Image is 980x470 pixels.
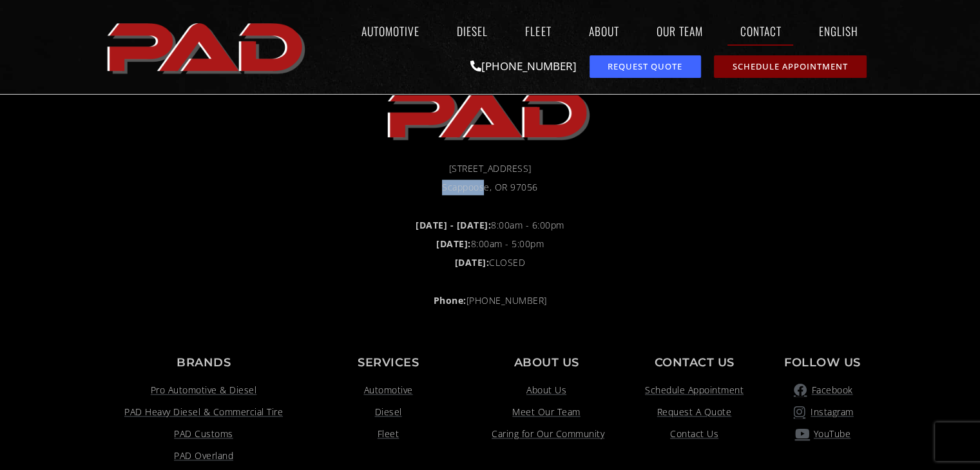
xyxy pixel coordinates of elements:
a: [PHONE_NUMBER] [470,59,577,73]
a: Pro Automotive & Diesel [110,382,298,398]
span: Instagram [807,404,854,420]
span: PAD Customs [174,426,233,442]
a: Diesel [445,16,500,46]
a: Fleet [311,426,466,442]
p: Brands [110,357,298,368]
span: Request A Quote [657,404,732,420]
span: Scappoose, OR 97056 [442,180,538,195]
span: Facebook [808,382,852,398]
a: pro automotive and diesel instagram page [774,404,870,420]
a: Request A Quote [626,404,762,420]
img: The image shows the word "PAD" in bold, red, uppercase letters with a slight shadow effect. [103,12,312,82]
a: About [576,16,631,46]
span: Schedule Appointment [733,62,848,71]
span: 8:00am - 5:00pm [436,236,544,252]
a: Our Team [644,16,715,46]
a: About Us [479,382,613,398]
span: 8:00am - 6:00pm [416,218,564,233]
a: Automotive [311,382,466,398]
b: [DATE]: [436,238,471,250]
p: About Us [479,357,613,368]
span: CLOSED [455,255,526,270]
a: Caring for Our Community [479,426,613,442]
a: Automotive [349,16,432,46]
span: YouTube [811,426,851,442]
span: Fleet [378,426,399,442]
nav: Menu [312,16,876,46]
span: Diesel [374,404,401,420]
span: About Us [526,382,566,398]
p: Follow Us [774,357,870,368]
a: Fleet [513,16,563,46]
b: [DATE]: [455,256,490,268]
a: YouTube [774,426,870,442]
a: Schedule Appointment [626,382,762,398]
span: PAD Heavy Diesel & Commercial Tire [124,404,283,420]
a: pro automotive and diesel home page [103,12,312,82]
a: PAD Customs [110,426,298,442]
p: Services [311,357,466,368]
a: Diesel [311,404,466,420]
p: Contact us [626,357,762,368]
span: [PHONE_NUMBER] [434,293,547,308]
span: Request Quote [608,62,682,71]
span: Contact Us [670,426,718,442]
span: Schedule Appointment [645,382,744,398]
strong: Phone: [434,294,466,306]
a: Visit link opens in a new tab [110,404,298,420]
span: PAD Overland [174,448,233,464]
span: Pro Automotive & Diesel [151,382,257,398]
a: Contact Us [626,426,762,442]
a: schedule repair or service appointment [714,55,867,78]
a: Contact [727,16,793,46]
span: Automotive [363,382,412,398]
a: Visit link opens in a new tab [110,448,298,464]
a: Phone:[PHONE_NUMBER] [110,293,870,308]
a: Meet Our Team [479,404,613,420]
span: Caring for Our Community [488,426,604,442]
a: English [806,16,876,46]
a: pro automotive and diesel home page [110,77,870,148]
span: [STREET_ADDRESS] [449,161,532,176]
img: The image shows the word "PAD" in bold, red, uppercase letters with a slight shadow effect. [383,77,596,148]
span: Meet Our Team [512,404,581,420]
a: request a service or repair quote [590,55,701,78]
a: pro automotive and diesel facebook page [774,382,870,398]
b: [DATE] - [DATE]: [416,219,491,231]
